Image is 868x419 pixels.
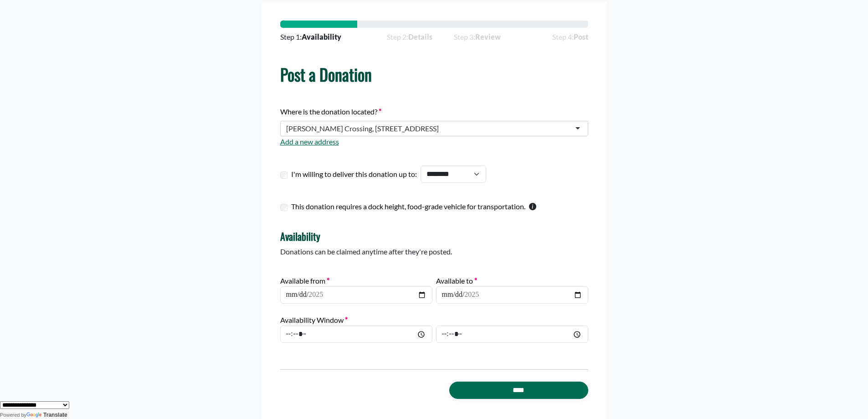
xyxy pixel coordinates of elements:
[552,31,588,42] span: Step 4:
[280,230,588,242] h4: Availability
[529,203,536,210] svg: This checkbox should only be used by warehouses donating more than one pallet of product.
[436,275,477,286] label: Available to
[291,169,417,180] label: I'm willing to deliver this donation up to:
[26,412,43,419] img: Google Translate
[387,31,432,42] span: Step 2:
[574,32,588,41] strong: Post
[302,32,341,41] strong: Availability
[280,275,329,286] label: Available from
[291,201,525,212] label: This donation requires a dock height, food-grade vehicle for transportation.
[408,32,432,41] strong: Details
[280,106,381,117] label: Where is the donation located?
[280,137,339,146] a: Add a new address
[26,412,67,418] a: Translate
[280,31,341,42] span: Step 1:
[475,32,501,41] strong: Review
[280,315,348,326] label: Availability Window
[286,124,439,133] div: [PERSON_NAME] Crossing, [STREET_ADDRESS]
[280,246,588,257] p: Donations can be claimed anytime after they're posted.
[454,31,531,42] span: Step 3:
[280,64,588,84] h1: Post a Donation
